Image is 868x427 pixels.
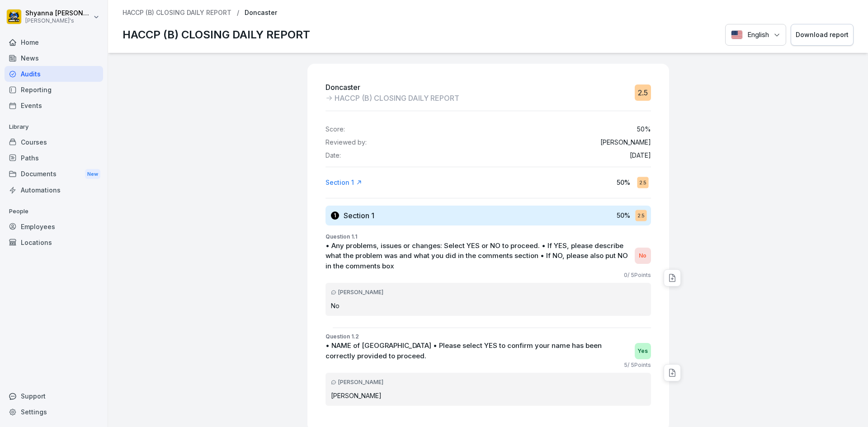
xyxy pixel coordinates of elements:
div: Yes [635,343,651,359]
p: 50 % [617,211,630,220]
p: 5 / 5 Points [624,361,651,369]
p: Shyanna [PERSON_NAME] [25,9,91,17]
div: 2.5 [635,84,651,101]
a: Employees [5,219,103,235]
a: Home [5,34,103,50]
p: Doncaster [245,9,277,17]
p: 50 % [617,178,630,187]
div: Download report [796,30,849,40]
div: No [635,248,651,264]
div: [PERSON_NAME] [331,378,646,386]
div: [PERSON_NAME] [331,288,646,296]
div: 2.5 [635,210,646,221]
p: Question 1.2 [325,333,651,341]
a: Settings [5,404,103,420]
p: [PERSON_NAME] [600,139,651,146]
a: DocumentsNew [5,166,103,183]
button: Language [725,24,786,46]
p: • Any problems, issues or changes: Select YES or NO to proceed. • If YES, please describe what th... [325,241,630,272]
p: Date: [325,152,341,160]
p: [DATE] [630,152,651,160]
div: New [85,169,100,179]
a: Events [5,98,103,113]
p: Doncaster [325,82,459,93]
a: Paths [5,150,103,166]
p: HACCP (B) CLOSING DAILY REPORT [335,93,459,103]
p: Question 1.1 [325,233,651,241]
a: News [5,50,103,66]
a: Automations [5,182,103,198]
p: [PERSON_NAME]'s [25,18,91,24]
a: Audits [5,66,103,82]
p: Score: [325,126,345,133]
p: English [747,30,769,40]
button: Download report [791,24,854,46]
p: 0 / 5 Points [624,271,651,279]
a: Courses [5,134,103,150]
h3: Section 1 [344,211,374,221]
p: HACCP (B) CLOSING DAILY REPORT [123,27,310,43]
p: Library [5,120,103,134]
a: Reporting [5,82,103,98]
div: Support [5,388,103,404]
img: English [731,30,743,39]
p: [PERSON_NAME] [331,391,646,400]
div: 2.5 [637,177,648,188]
p: / [237,9,239,17]
div: Documents [5,166,103,183]
a: HACCP (B) CLOSING DAILY REPORT [123,9,231,17]
div: 1 [331,211,339,220]
a: Locations [5,235,103,250]
p: Reviewed by: [325,139,367,146]
a: Section 1 [325,178,362,187]
p: 50 % [637,126,651,133]
p: People [5,204,103,219]
p: No [331,301,646,310]
p: • NAME of [GEOGRAPHIC_DATA] • Please select YES to confirm your name has been correctly provided ... [325,341,630,361]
